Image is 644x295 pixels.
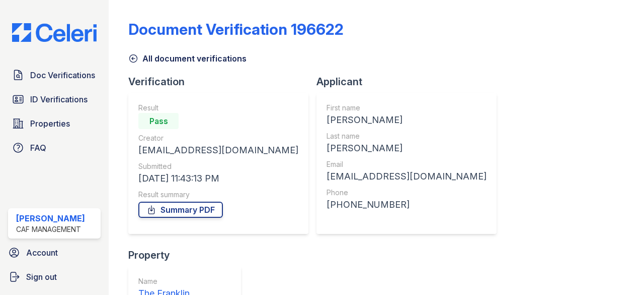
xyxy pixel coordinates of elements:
[138,190,298,200] div: Result summary
[138,113,179,129] div: Pass
[30,69,95,81] span: Doc Verifications
[128,52,247,65] a: All document verifications
[327,169,487,184] div: [EMAIL_ADDRESS][DOMAIN_NAME]
[30,93,88,105] span: ID Verifications
[8,138,101,158] a: FAQ
[327,103,487,113] div: First name
[128,248,249,262] div: Property
[26,271,57,283] span: Sign out
[327,113,487,127] div: [PERSON_NAME]
[16,224,85,234] div: CAF Management
[327,131,487,141] div: Last name
[4,23,105,42] img: CE_Logo_Blue-a8612792a0a2168367f1c8372b55b34899dd931a85d93a1a3d3e32e68fde9ad4.png
[138,161,298,171] div: Submitted
[30,117,70,130] span: Properties
[4,267,105,287] a: Sign out
[327,188,487,198] div: Phone
[8,113,101,134] a: Properties
[327,141,487,155] div: [PERSON_NAME]
[327,198,487,212] div: [PHONE_NUMBER]
[30,142,46,154] span: FAQ
[138,143,298,157] div: [EMAIL_ADDRESS][DOMAIN_NAME]
[16,212,85,224] div: [PERSON_NAME]
[316,75,505,89] div: Applicant
[138,171,298,186] div: [DATE] 11:43:13 PM
[138,202,223,218] a: Summary PDF
[327,159,487,169] div: Email
[138,133,298,143] div: Creator
[138,276,206,286] div: Name
[138,103,298,113] div: Result
[128,20,344,38] div: Document Verification 196622
[8,89,101,109] a: ID Verifications
[26,247,58,259] span: Account
[4,243,105,263] a: Account
[128,75,316,89] div: Verification
[8,65,101,85] a: Doc Verifications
